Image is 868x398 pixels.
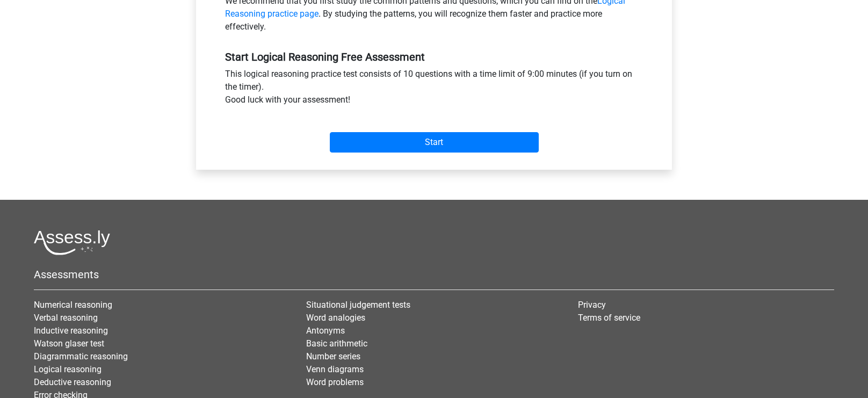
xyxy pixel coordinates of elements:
a: Number series [306,351,360,361]
input: Start [330,132,539,153]
a: Privacy [578,300,606,310]
a: Situational judgement tests [306,300,410,310]
a: Numerical reasoning [34,300,112,310]
a: Logical reasoning [34,364,102,374]
a: Word analogies [306,313,365,323]
a: Basic arithmetic [306,338,367,349]
img: Assessly logo [34,230,110,255]
a: Antonyms [306,325,345,336]
a: Venn diagrams [306,364,364,374]
a: Deductive reasoning [34,377,111,387]
div: This logical reasoning practice test consists of 10 questions with a time limit of 9:00 minutes (... [217,68,651,111]
h5: Assessments [34,268,834,281]
a: Terms of service [578,313,640,323]
a: Diagrammatic reasoning [34,351,128,361]
a: Word problems [306,377,364,387]
a: Watson glaser test [34,338,104,349]
a: Verbal reasoning [34,313,98,323]
h5: Start Logical Reasoning Free Assessment [225,50,643,63]
a: Inductive reasoning [34,325,108,336]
